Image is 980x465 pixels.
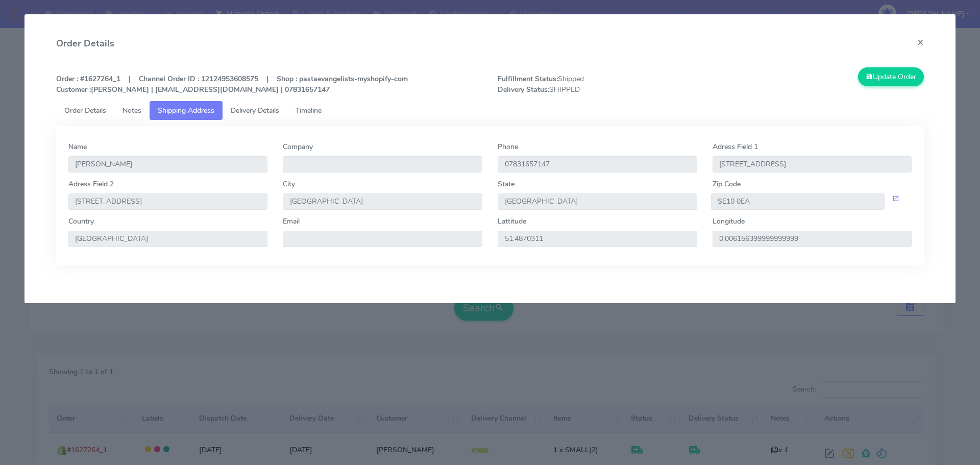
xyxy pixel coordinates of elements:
[122,106,141,115] span: Notes
[283,216,300,227] label: Email
[498,141,518,152] label: Phone
[56,37,114,51] h4: Order Details
[231,106,279,115] span: Delivery Details
[498,216,526,227] label: Lattitude
[498,179,514,189] label: State
[858,67,924,86] button: Update Order
[713,216,745,227] label: Longitude
[713,141,758,152] label: Adress Field 1
[68,216,94,227] label: Country
[498,85,549,94] strong: Delivery Status:
[283,141,313,152] label: Company
[296,106,322,115] span: Timeline
[64,106,106,115] span: Order Details
[68,141,87,152] label: Name
[490,74,711,95] span: Shipped SHIPPED
[68,179,114,189] label: Adress Field 2
[283,179,295,189] label: City
[56,74,408,94] strong: Order : #1627264_1 | Channel Order ID : 12124953608575 | Shop : pastaevangelists-myshopify-com [P...
[713,179,741,189] label: Zip Code
[909,29,932,56] button: Close
[498,74,558,84] strong: Fulfillment Status:
[158,106,214,115] span: Shipping Address
[56,85,91,94] strong: Customer :
[56,101,924,120] ul: Tabs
